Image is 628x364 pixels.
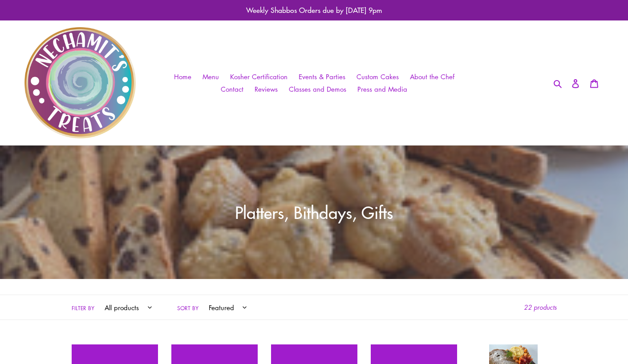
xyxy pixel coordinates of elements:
a: Kosher Certification [226,70,292,83]
span: 22 products [524,303,557,311]
label: Filter by [72,304,94,312]
img: Nechamit&#39;s Treats [24,27,136,138]
span: About the Chef [410,72,454,81]
span: Press and Media [357,85,407,94]
a: Home [170,70,196,83]
a: Custom Cakes [352,70,403,83]
a: Contact [216,83,248,96]
a: Reviews [250,83,282,96]
a: Press and Media [353,83,412,96]
a: Classes and Demos [284,83,351,96]
a: Menu [198,70,223,83]
span: Platters, Bithdays, Gifts [235,201,393,223]
span: Kosher Certification [230,72,288,81]
label: Sort by [177,304,199,312]
a: About the Chef [405,70,459,83]
span: Menu [203,72,219,81]
span: Contact [221,85,243,94]
span: Events & Parties [299,72,345,81]
span: Home [174,72,191,81]
span: Reviews [255,85,278,94]
span: Classes and Demos [289,85,346,94]
a: Events & Parties [294,70,350,83]
span: Custom Cakes [357,72,399,81]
